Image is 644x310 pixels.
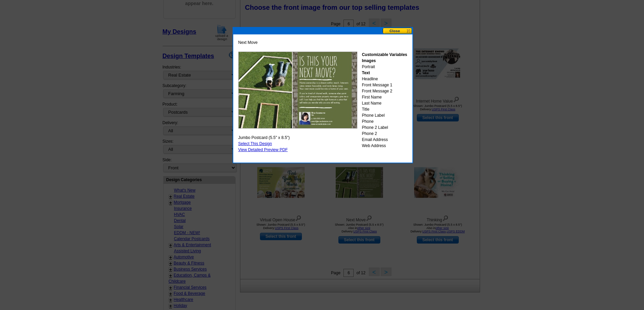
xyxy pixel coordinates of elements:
[238,141,272,146] a: Select This Design
[238,52,357,129] img: GENPJFnextmove_SAMPLE.jpg
[238,135,290,141] span: Jumbo Postcard (5.5" x 8.5")
[362,52,407,149] div: Portrait Headline Front Message 1 Front Message 2 First Name Last Name Title Phone Label Phone Ph...
[362,52,407,57] strong: Customizable Variables
[509,153,644,310] iframe: LiveChat chat widget
[362,71,370,75] strong: Text
[362,58,376,63] strong: Images
[238,147,288,152] a: View Detailed Preview PDF
[238,39,258,46] span: Next Move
